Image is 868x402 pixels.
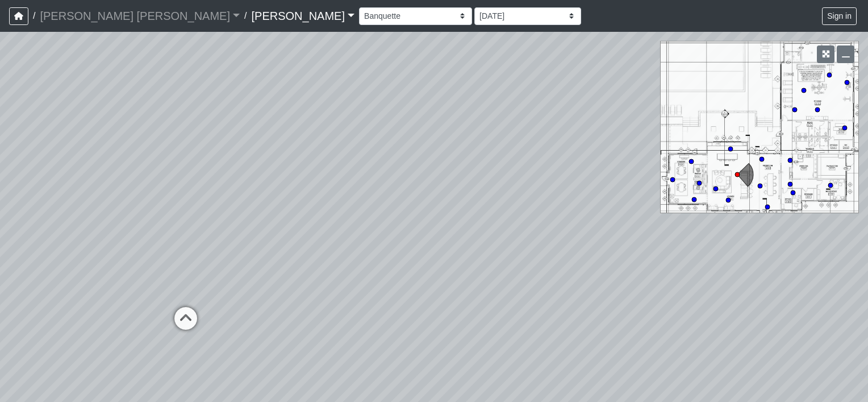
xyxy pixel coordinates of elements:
[9,379,76,402] iframe: Ybug feedback widget
[240,5,251,27] span: /
[822,7,857,25] button: Sign in
[252,5,355,27] a: [PERSON_NAME]
[40,5,240,27] a: [PERSON_NAME] [PERSON_NAME]
[28,5,40,27] span: /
